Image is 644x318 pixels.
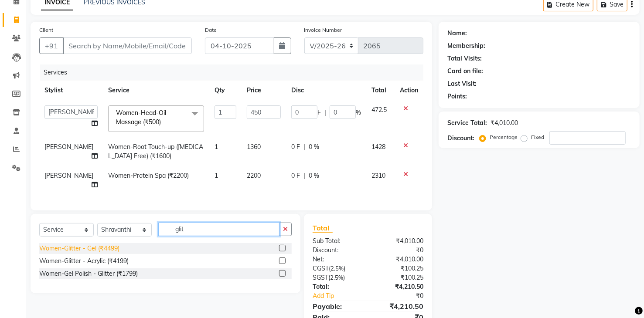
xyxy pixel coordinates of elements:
span: 472.5 [371,106,387,114]
div: Name: [447,29,467,38]
span: 0 % [309,142,319,152]
div: Women-Gel Polish - Glitter (₹1799) [39,269,138,278]
div: ₹100.25 [368,264,430,273]
div: ₹4,010.00 [368,237,430,246]
label: Date [205,26,217,34]
div: Service Total: [447,118,487,128]
span: CGST [313,264,329,272]
th: Price [242,81,286,100]
th: Disc [286,81,366,100]
div: Payable: [306,301,368,311]
button: +91 [39,37,64,54]
a: x [161,118,165,126]
th: Action [395,81,423,100]
input: Search or Scan [158,223,279,236]
span: | [324,108,326,117]
div: ₹4,010.00 [368,255,430,264]
span: 1 [215,143,218,151]
div: Women-Glitter - Gel (₹4499) [39,244,119,253]
div: ₹4,210.50 [368,282,430,291]
div: ₹4,010.00 [491,118,518,128]
span: [PERSON_NAME] [44,143,93,151]
span: | [303,142,305,152]
div: ( ) [306,264,368,273]
span: 0 % [309,171,319,180]
div: Sub Total: [306,237,368,246]
span: | [303,171,305,180]
label: Percentage [490,133,518,141]
span: Total [313,223,333,233]
span: F [317,108,321,117]
th: Total [366,81,395,100]
div: Net: [306,255,368,264]
div: Discount: [306,246,368,255]
span: 1 [215,172,218,179]
div: Last Visit: [447,79,477,88]
label: Fixed [531,133,544,141]
div: ( ) [306,273,368,282]
span: 1360 [247,143,261,151]
span: Women-Root Touch-up ([MEDICAL_DATA] Free) (₹1600) [108,143,203,160]
div: Discount: [447,134,474,143]
th: Stylist [39,81,103,100]
label: Invoice Number [304,26,342,34]
label: Client [39,26,53,34]
div: ₹4,210.50 [368,301,430,311]
div: ₹0 [378,291,430,301]
div: Points: [447,92,467,101]
div: Membership: [447,41,485,51]
div: Total Visits: [447,54,482,63]
div: Services [40,64,430,81]
div: Total: [306,282,368,291]
span: SGST [313,274,328,281]
input: Search by Name/Mobile/Email/Code [63,37,192,54]
span: 2.5% [331,265,344,272]
span: 0 F [291,171,300,180]
span: 2.5% [330,274,343,281]
div: Women-Glitter - Acrylic (₹4199) [39,257,129,266]
div: ₹100.25 [368,273,430,282]
a: Add Tip [306,291,378,301]
span: 2310 [371,172,385,179]
th: Qty [209,81,242,100]
span: 0 F [291,142,300,152]
span: 2200 [247,172,261,179]
th: Service [103,81,209,100]
span: Women-Protein Spa (₹2200) [108,172,189,179]
div: Card on file: [447,67,483,76]
span: 1428 [371,143,385,151]
span: % [356,108,361,117]
span: Women-Head-Oil Massage (₹500) [116,109,166,126]
span: [PERSON_NAME] [44,172,93,179]
div: ₹0 [368,246,430,255]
